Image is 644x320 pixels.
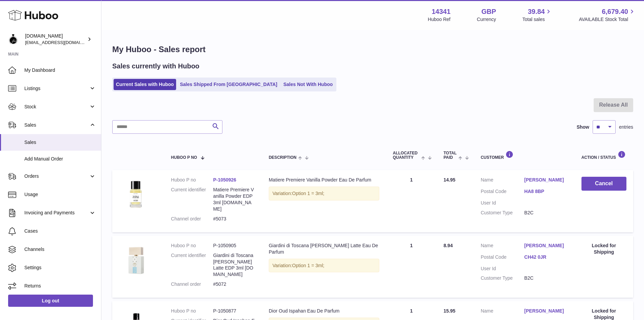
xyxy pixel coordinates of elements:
[481,242,524,251] dt: Name
[481,188,524,196] dt: Postal Code
[24,191,96,198] span: Usage
[24,228,96,234] span: Cases
[171,252,213,278] dt: Current identifier
[481,7,496,16] strong: GBP
[269,259,379,273] div: Variation:
[386,236,437,298] td: 1
[171,242,213,249] dt: Huboo P no
[481,254,524,262] dt: Postal Code
[8,34,18,44] img: theperfumesampler@gmail.com
[24,210,89,216] span: Invoicing and Payments
[524,177,568,183] a: [PERSON_NAME]
[213,308,255,314] dd: P-1050877
[524,254,568,260] a: CH42 0JR
[579,16,636,23] span: AVAILABLE Stock Total
[25,40,99,45] span: [EMAIL_ADDRESS][DOMAIN_NAME]
[524,188,568,195] a: HA8 8BP
[24,67,96,73] span: My Dashboard
[481,177,524,185] dt: Name
[213,216,255,222] dd: #5073
[481,308,524,316] dt: Name
[24,122,89,128] span: Sales
[171,187,213,212] dt: Current identifier
[213,281,255,287] dd: #5072
[24,246,96,253] span: Channels
[524,242,568,249] a: [PERSON_NAME]
[481,265,524,272] dt: User Id
[524,275,568,281] dd: B2C
[171,281,213,287] dt: Channel order
[112,62,199,71] h2: Sales currently with Huboo
[171,177,213,183] dt: Huboo P no
[269,308,379,314] div: Dior Oud Ispahan Eau De Parfum
[269,177,379,183] div: Matiere Premiere Vanilla Powder Eau De Parfum
[119,177,153,211] img: MATIERE-PREMIERE_VANILLA-POWDER_100ml-EDP_bottle.jpg
[581,151,626,160] div: Action / Status
[577,124,589,130] label: Show
[444,243,453,248] span: 8.94
[524,210,568,216] dd: B2C
[213,187,255,212] dd: Matiere Premiere Vanilla Powder EDP 3ml [DOMAIN_NAME]
[481,275,524,281] dt: Customer Type
[171,216,213,222] dt: Channel order
[114,79,176,90] a: Current Sales with Huboo
[24,173,89,179] span: Orders
[281,79,335,90] a: Sales Not With Huboo
[112,44,633,55] h1: My Huboo - Sales report
[481,210,524,216] dt: Customer Type
[24,156,96,162] span: Add Manual Order
[524,308,568,314] a: [PERSON_NAME]
[581,177,626,191] button: Cancel
[444,177,455,183] span: 14.95
[8,295,93,307] a: Log out
[579,7,636,23] a: 6,679.40 AVAILABLE Stock Total
[119,242,153,276] img: giardini_di_toscana_bianco_latte_eau_de_parfum_100_ml_1.webp
[213,242,255,249] dd: P-1050905
[444,151,457,160] span: Total paid
[432,7,451,16] strong: 14341
[171,155,197,160] span: Huboo P no
[213,177,236,183] a: P-1050926
[619,124,633,130] span: entries
[171,308,213,314] dt: Huboo P no
[393,151,420,160] span: ALLOCATED Quantity
[24,264,96,271] span: Settings
[581,242,626,255] div: Locked for Shipping
[269,242,379,255] div: Giardini di Toscana [PERSON_NAME] Latte Eau De Parfum
[522,16,552,23] span: Total sales
[292,263,324,268] span: Option 1 = 3ml;
[528,7,545,16] span: 39.84
[177,79,280,90] a: Sales Shipped From [GEOGRAPHIC_DATA]
[477,16,496,23] div: Currency
[444,308,455,314] span: 15.95
[24,283,96,289] span: Returns
[602,7,628,16] span: 6,679.40
[481,151,568,160] div: Customer
[24,85,89,92] span: Listings
[428,16,451,23] div: Huboo Ref
[25,33,86,46] div: [DOMAIN_NAME]
[24,104,89,110] span: Stock
[269,187,379,200] div: Variation:
[292,191,324,196] span: Option 1 = 3ml;
[481,200,524,206] dt: User Id
[269,155,296,160] span: Description
[24,139,96,146] span: Sales
[522,7,552,23] a: 39.84 Total sales
[213,252,255,278] dd: Giardini di Toscana [PERSON_NAME] Latte EDP 3ml [DOMAIN_NAME]
[386,170,437,232] td: 1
